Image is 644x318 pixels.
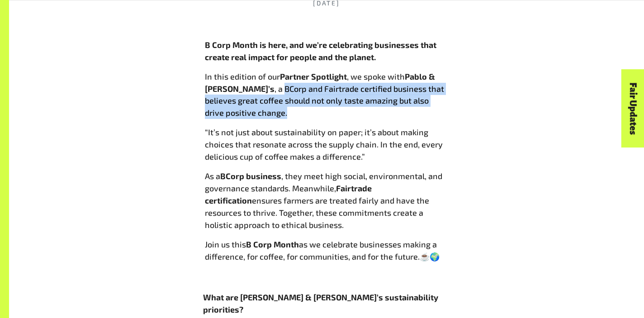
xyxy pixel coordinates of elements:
[205,71,435,94] b: Pablo & [PERSON_NAME]’s
[220,171,281,181] b: BCorp business
[205,40,436,62] strong: B Corp Month is here, and we’re celebrating businesses that create real impact for people and the...
[205,126,448,163] p: “It’s not just about sustainability on paper; it’s about making choices that resonate across the ...
[246,239,299,249] b: B Corp Month
[205,238,448,263] p: Join us this as we celebrate businesses making a difference, for coffee, for communities, and for...
[205,71,448,119] p: In this edition of our , we spoke with , a BCorp and Fairtrade certified business that believes g...
[203,292,438,314] strong: What are [PERSON_NAME] & [PERSON_NAME]’s sustainability priorities?
[280,71,347,81] b: Partner Spotlight
[420,252,440,261] span: ☕🌍
[205,170,448,231] p: As a , they meet high social, environmental, and governance standards. Meanwhile, ensures farmers...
